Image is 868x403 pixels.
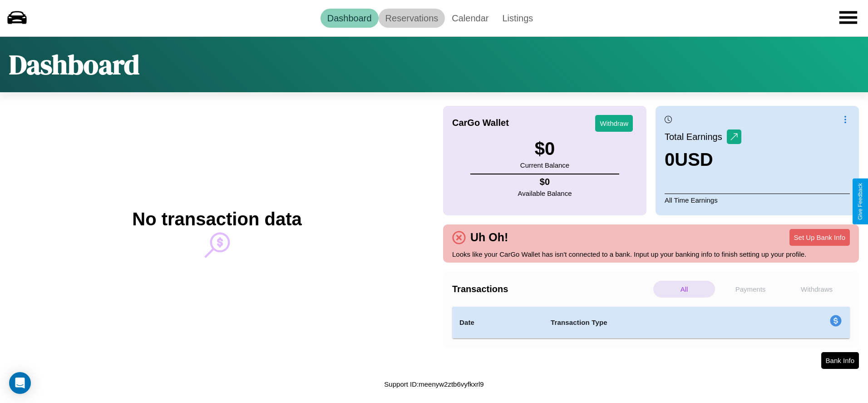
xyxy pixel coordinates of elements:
p: Available Balance [518,187,572,199]
button: Withdraw [595,115,633,132]
h2: No transaction data [132,209,301,229]
h4: Uh Oh! [466,231,513,244]
p: Withdraws [786,281,848,298]
p: Current Balance [520,159,569,171]
h3: 0 USD [665,149,741,170]
a: Dashboard [321,9,379,28]
table: simple table [452,307,850,338]
button: Set Up Bank Info [789,229,850,246]
h4: Transactions [452,284,651,294]
p: All [653,281,715,298]
p: Total Earnings [665,129,727,145]
p: All Time Earnings [665,194,850,206]
h3: $ 0 [520,139,569,159]
div: Open Intercom Messenger [9,372,31,394]
a: Calendar [445,9,495,28]
p: Payments [720,281,781,298]
a: Listings [495,9,540,28]
h4: $ 0 [518,177,572,187]
h4: Transaction Type [551,317,756,328]
h4: Date [459,317,536,328]
a: Reservations [379,9,445,28]
p: Support ID: meenyw2ztb6vyfkxrl9 [384,378,483,390]
p: Looks like your CarGo Wallet has isn't connected to a bank. Input up your banking info to finish ... [452,248,850,260]
h4: CarGo Wallet [452,118,509,128]
button: Bank Info [821,352,859,369]
h1: Dashboard [9,46,139,83]
div: Give Feedback [857,183,863,220]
